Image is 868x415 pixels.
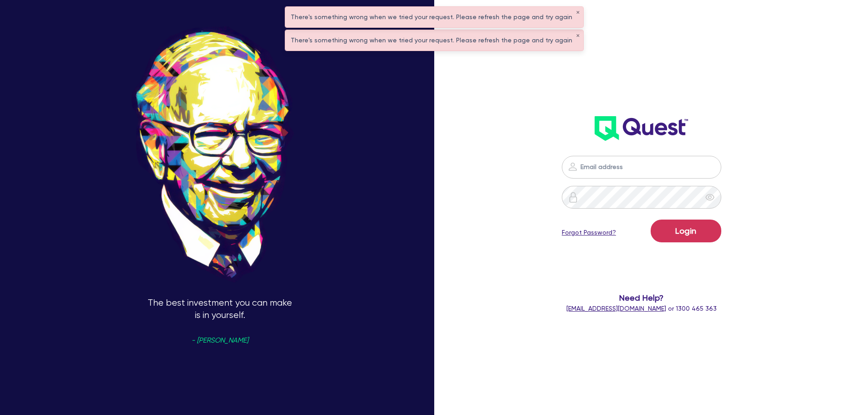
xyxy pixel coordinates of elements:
[705,193,714,202] span: eye
[567,161,578,172] img: icon-password
[566,305,666,312] a: [EMAIL_ADDRESS][DOMAIN_NAME]
[568,192,579,203] img: icon-password
[595,116,688,141] img: wH2k97JdezQIQAAAABJRU5ErkJggg==
[191,337,248,344] span: - [PERSON_NAME]
[562,156,721,179] input: Email address
[566,305,717,312] span: or 1300 465 363
[562,228,616,237] a: Forgot Password?
[651,220,721,242] button: Login
[525,292,758,304] span: Need Help?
